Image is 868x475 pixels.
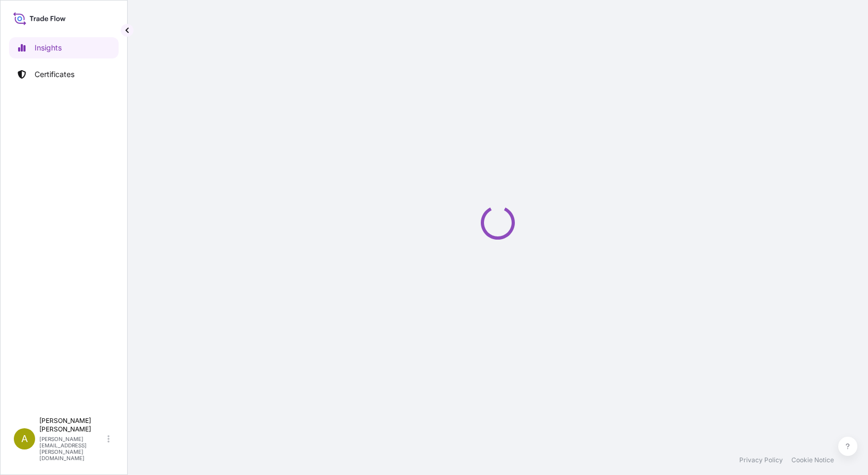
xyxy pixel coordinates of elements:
p: Certificates [35,69,74,80]
a: Privacy Policy [739,456,783,464]
p: [PERSON_NAME][EMAIL_ADDRESS][PERSON_NAME][DOMAIN_NAME] [39,436,105,461]
a: Insights [9,37,119,58]
a: Certificates [9,64,119,85]
span: A [21,434,28,444]
p: Insights [35,43,62,53]
a: Cookie Notice [791,456,834,464]
p: [PERSON_NAME] [PERSON_NAME] [39,417,105,434]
